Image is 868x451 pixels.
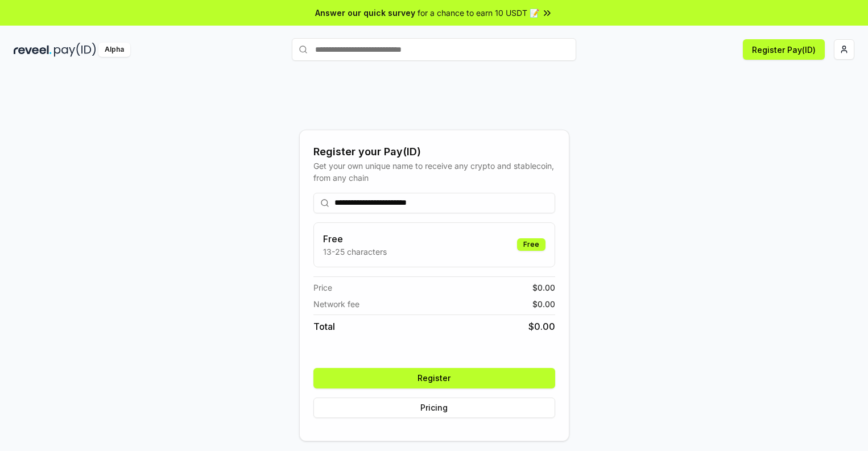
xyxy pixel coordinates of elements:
[315,7,415,19] span: Answer our quick survey
[528,320,555,333] span: $ 0.00
[743,39,825,60] button: Register Pay(ID)
[313,282,332,293] span: Price
[323,246,387,258] p: 13-25 characters
[14,43,52,57] img: reveel_dark
[532,282,555,293] span: $ 0.00
[313,368,555,388] button: Register
[54,43,96,57] img: pay_id
[98,43,130,57] div: Alpha
[517,238,545,251] div: Free
[313,160,555,184] div: Get your own unique name to receive any crypto and stablecoin, from any chain
[313,398,555,418] button: Pricing
[532,298,555,310] span: $ 0.00
[418,7,539,19] span: for a chance to earn 10 USDT 📝
[323,232,387,246] h3: Free
[313,144,555,160] div: Register your Pay(ID)
[313,320,335,333] span: Total
[313,298,359,310] span: Network fee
